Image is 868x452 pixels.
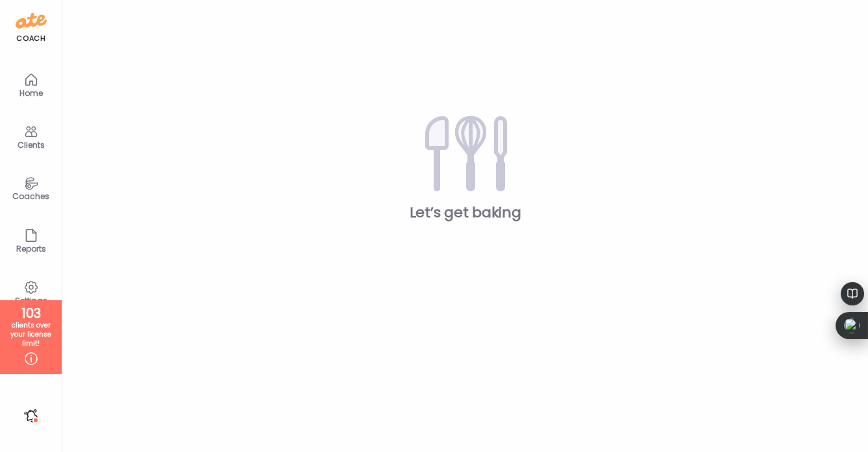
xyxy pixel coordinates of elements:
div: Coaches [8,192,55,200]
div: coach [16,33,45,44]
div: Settings [8,296,55,305]
div: Clients [8,141,55,149]
div: Let’s get baking [83,203,847,222]
div: Reports [8,244,55,253]
div: Home [8,89,55,97]
div: clients over your license limit! [5,321,57,348]
img: ate [16,10,47,31]
div: 103 [5,305,57,321]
